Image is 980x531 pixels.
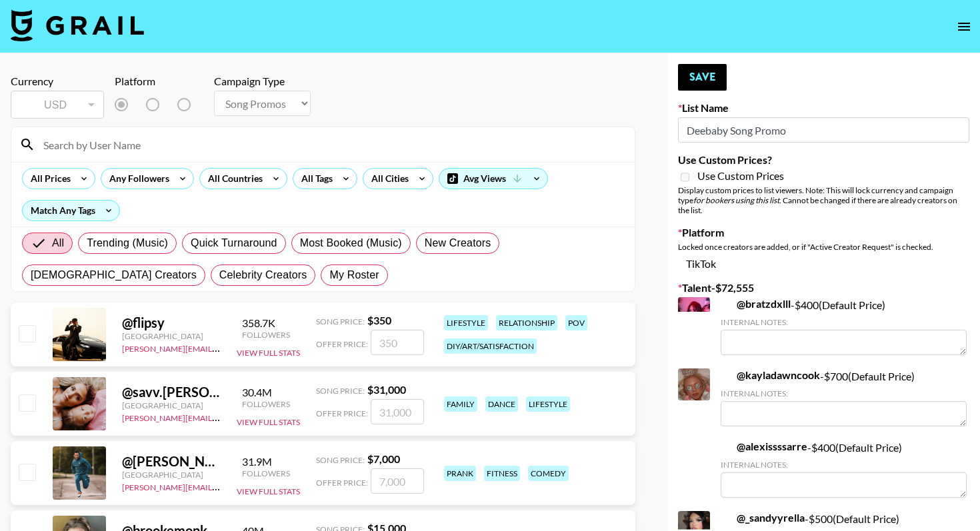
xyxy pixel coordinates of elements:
div: Internal Notes: [721,396,967,406]
input: 7,000 [382,468,435,494]
button: Save [678,64,727,91]
div: TikTok [678,257,969,278]
div: Locked once creators are added, or if "Active Creator Request" is checked. [678,242,969,252]
input: Search by User Name [35,134,627,155]
a: @kayladawncook [721,376,820,390]
div: Avg Views [439,169,547,189]
span: Celebrity Creators [219,267,307,283]
span: Song Price: [327,455,376,465]
div: relationship [507,315,569,330]
img: TikTok [237,317,258,338]
img: TikTok [721,306,731,317]
div: @ [PERSON_NAME].[PERSON_NAME] [122,453,221,470]
button: open drawer [951,13,977,40]
div: Followers [263,468,311,478]
span: Most Booked (Music) [300,235,402,251]
span: [DEMOGRAPHIC_DATA] Creators [31,267,197,283]
a: [PERSON_NAME][EMAIL_ADDRESS][DOMAIN_NAME] [122,341,319,354]
strong: $ 7,000 [379,452,411,465]
a: @alexissssarre [721,448,807,461]
div: - $ 700 (Default Price) [721,376,967,434]
div: fitness [495,466,531,481]
div: family [455,396,489,412]
label: Platform [678,226,969,239]
div: [GEOGRAPHIC_DATA] [122,400,221,410]
div: Internal Notes: [721,325,967,335]
span: New Creators [425,235,491,251]
div: All Tags [293,169,335,189]
img: TikTok [721,378,731,388]
span: Offer Price: [327,408,379,418]
span: All [52,235,64,251]
img: Grail Talent [11,9,144,41]
div: comedy [539,466,580,481]
strong: $ 350 [379,314,403,326]
div: dance [497,396,529,412]
div: Remove selected talent to change platforms [115,91,273,119]
div: Internal Notes: [721,468,967,478]
img: TikTok [678,257,699,278]
span: My Roster [329,267,379,283]
div: Currency [11,75,104,88]
span: Offer Price: [327,339,379,349]
div: Campaign Type [278,75,375,88]
div: All Countries [200,169,265,189]
button: View Full Stats [237,417,300,427]
div: Any Followers [101,169,172,189]
label: Talent - $ 72,555 [678,289,969,302]
button: View Full Stats [237,348,300,358]
img: YouTube [241,94,262,115]
div: All Cities [363,169,411,189]
div: Followers [263,330,311,340]
span: Quick Turnaround [191,235,277,251]
div: - $ 400 (Default Price) [721,448,967,506]
input: 350 [382,330,435,355]
div: lifestyle [537,396,581,412]
div: prank [455,466,487,481]
a: [PERSON_NAME][EMAIL_ADDRESS][DOMAIN_NAME] [122,480,319,492]
span: Song Price: [327,386,376,396]
div: Display custom prices to list viewers. Note: This will lock currency and campaign type . Cannot b... [678,185,969,215]
div: 31.9M [263,455,311,468]
div: - $ 400 (Default Price) [721,305,967,363]
img: Instagram [188,94,209,115]
input: 31,000 [382,399,435,424]
img: TikTok [237,386,258,408]
div: Remove selected talent to change your currency [11,88,104,121]
div: All Prices [23,169,73,189]
span: Use Custom Prices [697,169,784,183]
strong: $ 31,000 [379,383,417,396]
div: [GEOGRAPHIC_DATA] [122,331,221,341]
div: @ flipsy [122,314,221,331]
a: [PERSON_NAME][EMAIL_ADDRESS][DOMAIN_NAME] [122,410,319,423]
div: Match Any Tags [23,201,119,221]
em: for bookers using this list [693,195,779,205]
img: TikTok [721,520,731,531]
div: USD [13,93,101,117]
img: TikTok [237,456,258,477]
div: Followers [263,399,311,409]
div: diy/art/satisfaction [455,338,548,354]
div: 358.7K [263,316,311,330]
span: Song Price: [327,316,376,326]
label: Use Custom Prices? [678,153,969,167]
div: pov [577,315,599,330]
img: TikTok [135,94,157,115]
div: @ savv.[PERSON_NAME] [122,384,221,400]
div: 30.4M [263,386,311,399]
span: Trending (Music) [87,235,168,251]
div: lifestyle [455,315,499,330]
button: View Full Stats [237,486,300,496]
a: @bratzdxlll [721,305,791,318]
div: Platform [115,75,273,88]
label: List Name [678,101,969,115]
img: TikTok [721,449,731,460]
span: Offer Price: [327,478,379,488]
div: [GEOGRAPHIC_DATA] [122,470,221,480]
